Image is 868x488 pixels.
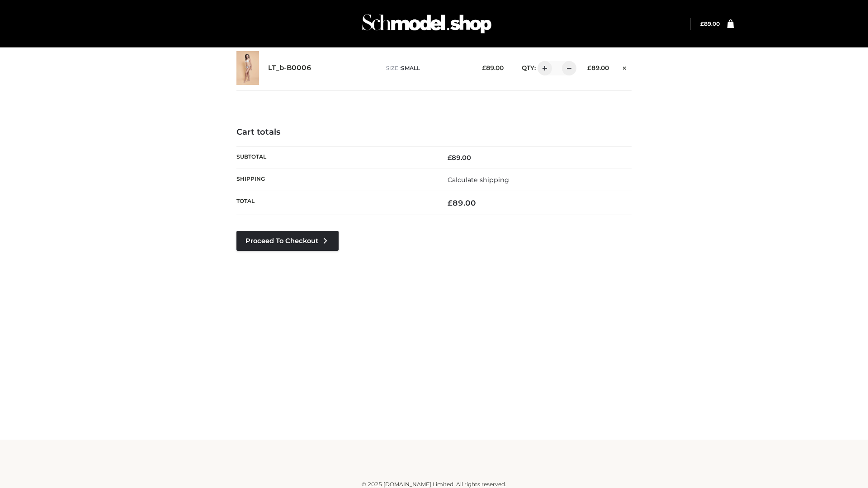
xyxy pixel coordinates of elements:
span: £ [587,64,591,71]
p: size : [386,64,468,72]
img: Schmodel Admin 964 [359,6,495,42]
th: Subtotal [236,146,434,169]
span: £ [448,154,452,162]
h4: Cart totals [236,127,632,137]
a: £89.00 [700,20,720,27]
a: Proceed to Checkout [236,231,339,251]
bdi: 89.00 [448,198,476,207]
bdi: 89.00 [448,154,471,162]
th: Total [236,191,434,215]
a: Calculate shipping [448,176,509,184]
span: SMALL [401,65,420,71]
span: £ [700,20,704,27]
bdi: 89.00 [700,20,720,27]
a: Remove this item [618,61,632,73]
div: QTY: [513,61,573,75]
bdi: 89.00 [587,64,609,71]
th: Shipping [236,169,434,191]
a: LT_b-B0006 [268,64,311,72]
span: £ [482,64,486,71]
bdi: 89.00 [482,64,504,71]
span: £ [448,198,453,207]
